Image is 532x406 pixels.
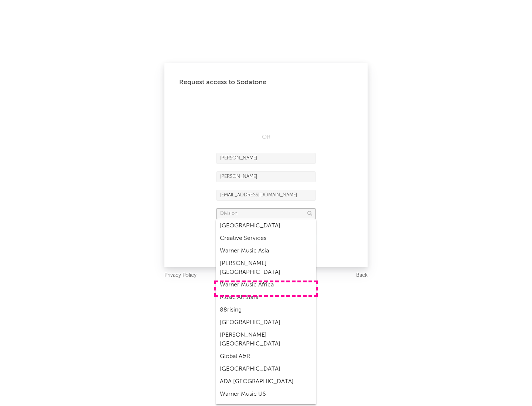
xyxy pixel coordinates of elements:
[216,304,316,316] div: 88rising
[216,153,316,164] input: First Name
[216,171,316,182] input: Last Name
[216,257,316,279] div: [PERSON_NAME] [GEOGRAPHIC_DATA]
[216,232,316,245] div: Creative Services
[216,208,316,219] input: Division
[216,388,316,400] div: Warner Music US
[216,329,316,350] div: [PERSON_NAME] [GEOGRAPHIC_DATA]
[216,316,316,329] div: [GEOGRAPHIC_DATA]
[179,78,353,87] div: Request access to Sodatone
[216,279,316,291] div: Warner Music Africa
[216,350,316,363] div: Global A&R
[356,271,368,280] a: Back
[216,220,316,232] div: [GEOGRAPHIC_DATA]
[216,245,316,257] div: Warner Music Asia
[216,363,316,375] div: [GEOGRAPHIC_DATA]
[216,291,316,304] div: Music All Stars
[216,190,316,201] input: Email
[216,375,316,388] div: ADA [GEOGRAPHIC_DATA]
[216,133,316,142] div: OR
[164,271,197,280] a: Privacy Policy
